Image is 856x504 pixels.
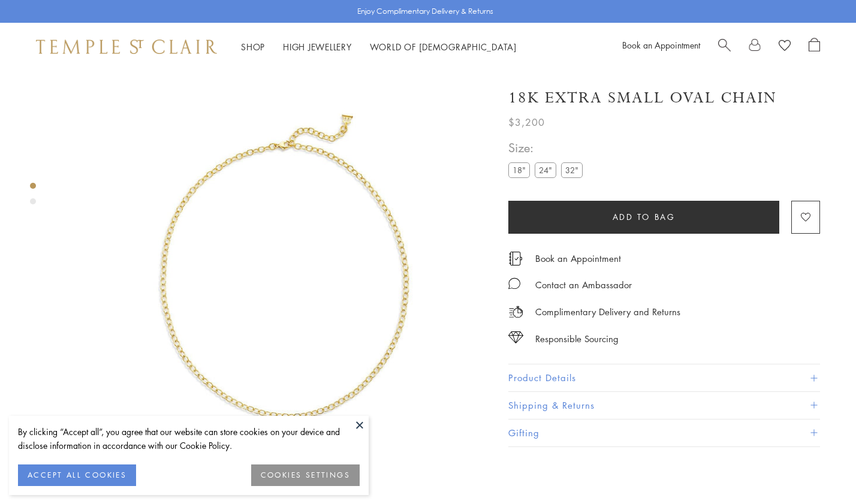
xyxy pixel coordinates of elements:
span: Size: [508,138,587,158]
div: Product gallery navigation [30,180,36,214]
img: MessageIcon-01_2.svg [508,277,520,289]
span: $3,200 [508,114,545,130]
label: 18" [508,162,530,177]
button: Shipping & Returns [508,392,820,419]
h1: 18K Extra Small Oval Chain [508,87,777,108]
img: Temple St. Clair [36,40,217,54]
button: COOKIES SETTINGS [251,464,360,486]
a: High JewelleryHigh Jewellery [283,41,352,53]
a: Book an Appointment [622,39,700,51]
div: Contact an Ambassador [535,277,632,292]
span: Add to bag [613,210,676,224]
a: Search [718,38,731,56]
label: 24" [535,162,556,177]
a: Book an Appointment [535,252,621,265]
img: icon_delivery.svg [508,304,523,319]
a: Open Shopping Bag [809,38,820,56]
nav: Main navigation [241,40,517,55]
button: Product Details [508,364,820,391]
button: ACCEPT ALL COOKIES [18,464,136,486]
img: icon_sourcing.svg [508,331,523,343]
p: Complimentary Delivery and Returns [535,304,680,319]
label: 32" [561,162,583,177]
a: View Wishlist [779,38,791,56]
button: Add to bag [508,201,779,234]
p: Enjoy Complimentary Delivery & Returns [357,5,493,17]
a: ShopShop [241,41,265,53]
button: Gifting [508,420,820,446]
a: World of [DEMOGRAPHIC_DATA]World of [DEMOGRAPHIC_DATA] [370,41,517,53]
img: icon_appointment.svg [508,252,523,265]
img: N88863-XSOV18 [78,71,490,483]
div: Responsible Sourcing [535,331,619,346]
div: By clicking “Accept all”, you agree that our website can store cookies on your device and disclos... [18,425,360,452]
